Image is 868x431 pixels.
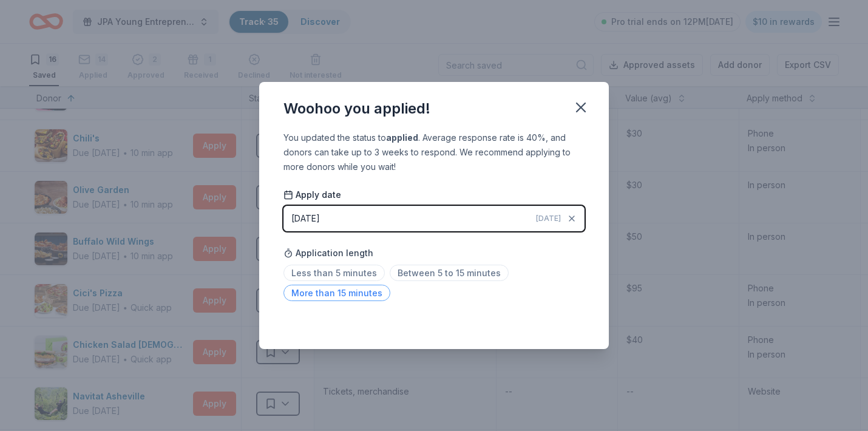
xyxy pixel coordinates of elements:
span: More than 15 minutes [283,285,390,301]
span: Apply date [283,189,341,201]
div: [DATE] [291,211,320,226]
div: Woohoo you applied! [283,99,430,118]
span: Between 5 to 15 minutes [390,265,509,281]
span: Application length [283,246,373,260]
button: [DATE][DATE] [283,206,585,231]
div: You updated the status to . Average response rate is 40%, and donors can take up to 3 weeks to re... [283,131,585,174]
span: Less than 5 minutes [283,265,385,281]
span: [DATE] [536,214,561,223]
b: applied [386,132,418,143]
